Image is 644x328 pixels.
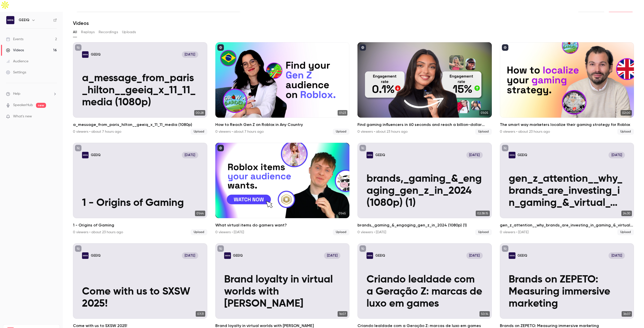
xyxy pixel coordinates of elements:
span: [DATE] [609,252,625,259]
li: a_message_from_paris_hilton__geeiq_x_11_11_media (1080p) [73,42,207,135]
span: 01:05 [479,110,490,116]
p: gen_z_attention__why_brands_are_investing_in_gaming_&_virtual_worlds_in_2024 (1080p) [509,173,625,209]
p: Criando lealdade com a Geração Z: marcas de luxo em games [367,274,483,310]
div: 0 viewers • about 7 hours ago [73,129,121,134]
button: unpublished [75,145,82,151]
div: 0 viewers • about 23 hours ago [357,129,408,134]
img: a_message_from_paris_hilton__geeiq_x_11_11_media (1080p) [82,51,89,58]
li: help-dropdown-opener [6,91,57,97]
h6: GEEIQ [19,18,29,23]
button: published [359,44,366,51]
img: GEEIQ [6,16,14,24]
p: Come with us to SXSW 2025! [82,286,198,310]
a: 01:23How to Reach Gen Z on Roblox in Any Country0 viewers • about 7 hours agoUpload [215,42,350,135]
span: Upload [475,129,492,135]
span: [DATE] [609,152,625,158]
li: Find gaming influencers in 60 seconds and reach a billion-dollar audience [357,42,492,135]
span: 07:31 [196,311,205,317]
p: GEEIQ [233,253,243,258]
button: published [217,44,224,51]
h2: 1 - Origins of Gaming [73,222,207,228]
div: Events [6,37,23,42]
button: unpublished [502,145,508,151]
span: 00:28 [194,110,205,116]
img: 1 - Origins of Gaming [82,152,89,158]
button: unpublished [359,145,366,151]
button: Uploads [122,28,136,36]
img: brands,_gaming_&_engaging_gen_z_in_2024 (1080p) (1) [367,152,373,158]
div: 0 viewers • about 7 hours ago [215,129,264,134]
button: Recordings [99,28,118,36]
span: 01:23 [338,110,347,116]
div: 0 viewers • [DATE] [215,230,244,235]
h2: gen_z_attention__why_brands_are_investing_in_gaming_&_virtual_worlds_in_2024 (1080p) [500,222,634,228]
span: 02:00 [621,110,632,116]
p: GEEIQ [91,253,101,258]
section: Videos [73,2,634,324]
button: unpublished [217,245,224,252]
li: The smart way marketers localize their gaming strategy for Roblox [500,42,634,135]
span: [DATE] [182,252,198,259]
div: 0 viewers • about 23 hours ago [500,129,550,134]
a: brands,_gaming_&_engaging_gen_z_in_2024 (1080p) (1)GEEIQ[DATE]brands,_gaming_&_engaging_gen_z_in_... [357,143,492,235]
a: 02:00The smart way marketers localize their gaming strategy for Roblox0 viewers • about 23 hours ... [500,42,634,135]
span: 01:44 [195,211,205,216]
p: GEEIQ [91,153,101,157]
button: Replays [81,28,95,36]
li: What virtual items do gamers want? [215,143,350,235]
p: GEEIQ [91,52,101,57]
button: unpublished [359,245,366,252]
img: Brand loyalty in virtual worlds with Craig Tattersall [224,252,231,259]
div: 0 viewers • [DATE] [357,230,386,235]
img: Come with us to SXSW 2025! [82,252,89,259]
li: gen_z_attention__why_brands_are_investing_in_gaming_&_virtual_worlds_in_2024 (1080p) [500,143,634,235]
li: 1 - Origins of Gaming [73,143,207,235]
a: 01:05Find gaming influencers in 60 seconds and reach a billion-dollar audience0 viewers • about 2... [357,42,492,135]
img: Brands on ZEPETO: Measuring immersive marketing [509,252,515,259]
div: Videos [6,48,24,53]
span: Upload [191,229,207,235]
h2: What virtual items do gamers want? [215,222,350,228]
div: Settings [6,70,26,75]
span: 50:14 [479,311,490,317]
button: published [502,44,508,51]
p: GEEIQ [517,253,527,258]
p: GEEIQ [517,153,527,157]
p: Brands on ZEPETO: Measuring immersive marketing [509,274,625,310]
h2: How to Reach Gen Z on Roblox in Any Country [215,122,350,128]
span: 24:30 [621,211,632,216]
span: What's new [13,114,32,119]
div: 0 viewers • about 23 hours ago [73,230,123,235]
a: 1 - Origins of GamingGEEIQ[DATE]1 - Origins of Gaming01:441 - Origins of Gaming0 viewers • about ... [73,143,207,235]
li: brands,_gaming_&_engaging_gen_z_in_2024 (1080p) (1) [357,143,492,235]
p: a_message_from_paris_hilton__geeiq_x_11_11_media (1080p) [82,72,198,109]
a: a_message_from_paris_hilton__geeiq_x_11_11_media (1080p)GEEIQ[DATE]a_message_from_paris_hilton__g... [73,42,207,135]
button: published [217,145,224,151]
span: new [36,103,46,108]
span: 36:07 [622,311,632,317]
span: 16:07 [338,311,347,317]
a: SpeakerHub [13,103,33,108]
p: GEEIQ [375,153,385,157]
h2: brands,_gaming_&_engaging_gen_z_in_2024 (1080p) (1) [357,222,492,228]
span: Upload [333,129,349,135]
p: Brand loyalty in virtual worlds with [PERSON_NAME] [224,274,340,310]
span: Help [13,91,20,97]
p: GEEIQ [375,253,385,258]
h2: a_message_from_paris_hilton__geeiq_x_11_11_media (1080p) [73,122,207,128]
span: [DATE] [466,252,483,259]
span: Upload [617,229,634,235]
span: 01:45 [337,211,347,216]
span: Upload [475,229,492,235]
a: 01:45What virtual items do gamers want?0 viewers • [DATE]Upload [215,143,350,235]
span: [DATE] [324,252,340,259]
div: 0 viewers • [DATE] [500,230,529,235]
span: [DATE] [182,51,198,58]
button: All [73,28,77,36]
span: [DATE] [466,152,483,158]
a: gen_z_attention__why_brands_are_investing_in_gaming_&_virtual_worlds_in_2024 (1080p)GEEIQ[DATE]ge... [500,143,634,235]
button: unpublished [75,245,82,252]
img: Criando lealdade com a Geração Z: marcas de luxo em games [367,252,373,259]
h1: Videos [73,20,89,26]
button: unpublished [502,245,508,252]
